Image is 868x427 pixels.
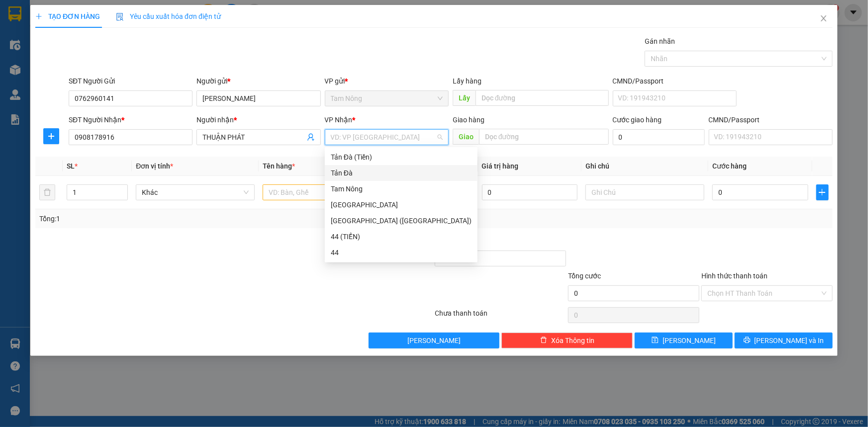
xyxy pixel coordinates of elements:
[817,188,828,196] span: plus
[331,152,472,163] div: Tản Đà (Tiền)
[325,149,478,165] div: Tản Đà (Tiền)
[735,333,833,348] button: printer[PERSON_NAME] và In
[116,12,221,20] span: Yêu cầu xuất hóa đơn điện tử
[453,129,479,145] span: Giao
[325,165,478,181] div: Tản Đà
[755,335,824,346] span: [PERSON_NAME] và In
[501,333,633,348] button: deleteXóa Thông tin
[331,168,472,178] div: Tản Đà
[613,116,662,124] label: Cước giao hàng
[35,13,42,20] span: plus
[44,132,59,140] span: plus
[331,231,472,242] div: 44 (TIỀN)
[701,272,768,280] label: Hình thức thanh toán
[369,333,500,348] button: [PERSON_NAME]
[331,91,443,106] span: Tam Nông
[744,337,751,344] span: printer
[453,90,476,106] span: Lấy
[540,337,547,344] span: delete
[35,12,100,20] span: TẠO ĐƠN HÀNG
[196,76,320,86] div: Người gửi
[652,337,659,344] span: save
[709,114,833,125] div: CMND/Passport
[325,76,449,86] div: VP gửi
[69,114,193,125] div: SĐT Người Nhận
[263,184,382,200] input: VD: Bàn, Ghế
[331,199,472,210] div: [GEOGRAPHIC_DATA]
[613,76,737,86] div: CMND/Passport
[307,133,315,141] span: user-add
[331,183,472,194] div: Tam Nông
[136,162,173,170] span: Đơn vị tính
[263,162,295,170] span: Tên hàng
[325,213,478,229] div: Tân Châu (Tiền)
[43,128,59,144] button: plus
[482,162,519,170] span: Giá trị hàng
[820,14,828,22] span: close
[482,184,578,200] input: 0
[581,157,708,176] th: Ghi chú
[325,229,478,245] div: 44 (TIỀN)
[663,335,716,346] span: [PERSON_NAME]
[142,185,249,200] span: Khác
[331,247,472,258] div: 44
[476,90,609,106] input: Dọc đường
[613,129,705,145] input: Cước giao hàng
[325,197,478,213] div: Tân Châu
[325,181,478,197] div: Tam Nông
[645,37,675,45] label: Gán nhãn
[39,213,335,224] div: Tổng: 1
[453,116,484,124] span: Giao hàng
[585,184,704,200] input: Ghi Chú
[407,335,461,346] span: [PERSON_NAME]
[479,129,609,145] input: Dọc đường
[116,13,124,21] img: icon
[551,335,594,346] span: Xóa Thông tin
[453,77,482,85] span: Lấy hàng
[325,245,478,260] div: 44
[67,162,75,170] span: SL
[434,308,568,325] div: Chưa thanh toán
[325,116,353,124] span: VP Nhận
[712,162,747,170] span: Cước hàng
[635,333,733,348] button: save[PERSON_NAME]
[196,114,320,125] div: Người nhận
[69,76,193,86] div: SĐT Người Gửi
[331,215,472,226] div: [GEOGRAPHIC_DATA] ([GEOGRAPHIC_DATA])
[39,184,55,200] button: delete
[816,184,829,200] button: plus
[568,272,601,280] span: Tổng cước
[810,5,838,33] button: Close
